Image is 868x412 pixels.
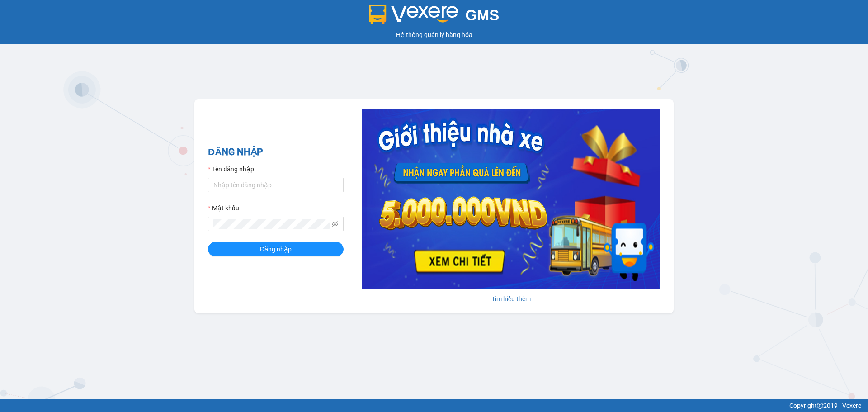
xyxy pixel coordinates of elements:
input: Tên đăng nhập [208,178,344,192]
span: Đăng nhập [260,244,292,254]
a: GMS [369,14,500,21]
input: Mật khẩu [213,219,330,229]
img: banner-0 [362,109,660,289]
span: eye-invisible [332,221,338,227]
h2: ĐĂNG NHẬP [208,145,344,160]
button: Đăng nhập [208,242,344,256]
label: Tên đăng nhập [208,164,254,174]
label: Mật khẩu [208,203,239,213]
span: copyright [817,403,823,409]
div: Tìm hiểu thêm [362,294,660,304]
img: logo 2 [369,5,458,24]
div: Copyright 2019 - Vexere [7,401,861,411]
span: GMS [465,7,499,24]
div: Hệ thống quản lý hàng hóa [2,30,866,40]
